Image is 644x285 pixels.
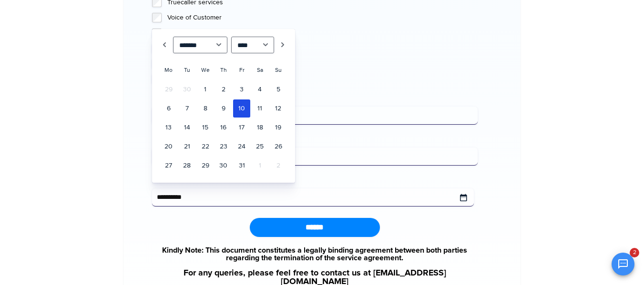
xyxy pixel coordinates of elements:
a: 18 [251,118,268,137]
span: Thursday [220,67,227,74]
span: 2 [630,248,639,257]
a: 21 [178,138,195,156]
a: 30 [215,157,232,175]
a: Kindly Note: This document constitutes a legally binding agreement between both parties regarding... [152,246,478,262]
a: 26 [269,138,286,156]
label: Effective Date [152,175,478,185]
a: 27 [160,157,177,175]
a: 10 [233,99,250,118]
a: 8 [196,99,214,118]
span: 30 [178,80,195,98]
a: 19 [269,118,286,137]
label: Quantity of licenses to be contracted [152,93,478,103]
a: 22 [196,138,214,156]
a: Prev [160,37,169,53]
a: 15 [196,118,214,137]
a: 12 [269,99,286,118]
a: 3 [233,80,250,98]
a: 31 [233,157,250,175]
a: 25 [251,138,268,156]
a: 17 [233,118,250,137]
span: Monday [164,67,173,74]
span: Sunday [275,67,282,74]
a: 7 [178,99,195,118]
label: Voice of Customer [167,13,478,22]
select: Select year [231,37,274,53]
select: Select month [173,37,228,53]
label: VPN [167,44,478,53]
span: 1 [251,157,268,175]
span: Wednesday [201,67,210,74]
span: 2 [269,157,286,175]
a: 28 [178,157,195,175]
a: 9 [215,99,232,118]
label: Voicebot [167,29,478,38]
label: Additional Details of Contraction [152,134,478,144]
span: Friday [239,67,245,74]
a: 5 [269,80,286,98]
a: 11 [251,99,268,118]
a: Next [278,37,287,53]
span: Tuesday [184,67,190,74]
a: 29 [196,157,214,175]
label: WhatsApp services [167,59,478,69]
a: 14 [178,118,195,137]
a: 2 [215,80,232,98]
a: 16 [215,118,232,137]
a: 13 [160,118,177,137]
button: Open chat [612,253,634,275]
span: Saturday [257,67,263,74]
a: 4 [251,80,268,98]
a: 6 [160,99,177,118]
a: 24 [233,138,250,156]
a: 20 [160,138,177,156]
a: 23 [215,138,232,156]
span: 29 [160,80,177,98]
a: 1 [196,80,214,98]
label: Other [167,74,478,84]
